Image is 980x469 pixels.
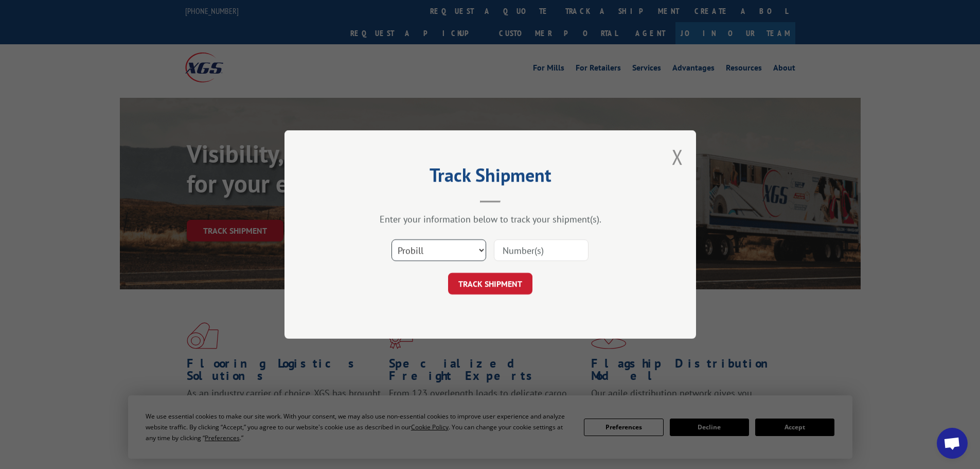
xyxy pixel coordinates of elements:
[448,273,532,294] button: TRACK SHIPMENT
[494,239,589,261] input: Number(s)
[336,213,645,225] div: Enter your information below to track your shipment(s).
[336,168,645,187] h2: Track Shipment
[937,428,968,459] div: Open chat
[672,143,683,170] button: Close modal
